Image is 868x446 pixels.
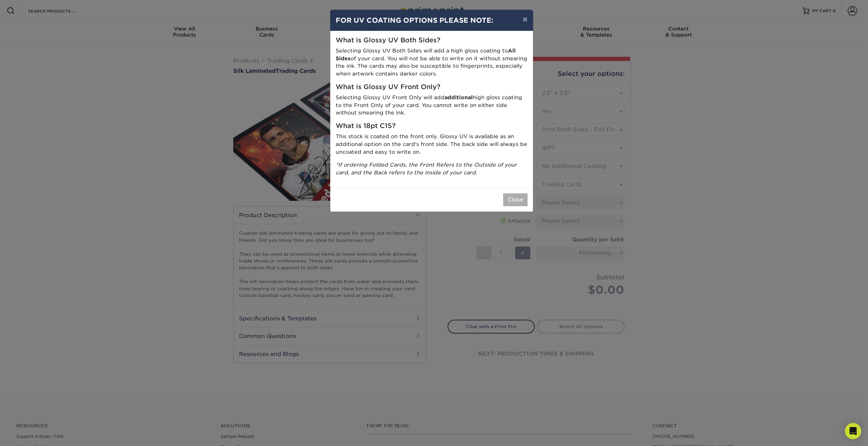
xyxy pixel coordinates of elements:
h5: What is Glossy UV Both Sides? [336,37,528,44]
button: × [517,10,533,29]
strong: additional [445,94,473,101]
h5: What is Glossy UV Front Only? [336,83,528,91]
strong: All Sides [336,47,516,62]
p: Selecting Glossy UV Both Sides will add a high gloss coating to of your card. You will not be abl... [336,47,528,78]
p: This stock is coated on the front only. Glossy UV is available as an additional option on the car... [336,133,528,156]
h4: FOR UV COATING OPTIONS PLEASE NOTE: [336,15,528,25]
i: *If ordering Folded Cards, the Front Refers to the Outside of your card, and the Back refers to t... [336,162,517,176]
div: Open Intercom Messenger [845,423,861,439]
p: Selecting Glossy UV Front Only will add high gloss coating to the Front Only of your card. You ca... [336,94,528,117]
h5: What is 18pt C1S? [336,122,528,130]
button: Close [503,193,528,206]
